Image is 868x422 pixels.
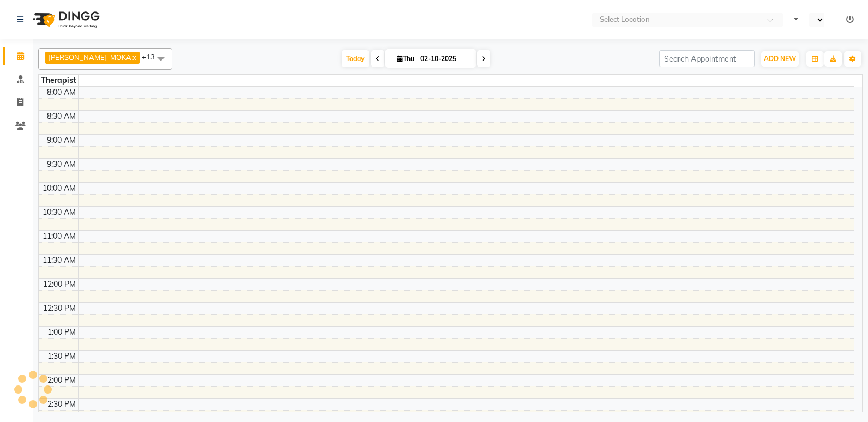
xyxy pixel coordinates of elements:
[45,375,78,386] div: 2:00 PM
[142,52,163,61] span: +13
[417,51,472,67] input: 2025-10-02
[41,279,78,290] div: 12:00 PM
[45,87,78,98] div: 8:00 AM
[28,4,103,35] img: logo
[49,53,131,62] span: [PERSON_NAME]-MOKA
[659,50,755,67] input: Search Appointment
[39,75,78,86] div: Therapist
[40,255,78,266] div: 11:30 AM
[45,135,78,146] div: 9:00 AM
[394,55,417,63] span: Thu
[41,303,78,314] div: 12:30 PM
[45,399,78,410] div: 2:30 PM
[40,183,78,194] div: 10:00 AM
[45,159,78,170] div: 9:30 AM
[45,111,78,122] div: 8:30 AM
[342,50,369,67] span: Today
[40,207,78,218] div: 10:30 AM
[45,351,78,362] div: 1:30 PM
[764,55,796,63] span: ADD NEW
[40,231,78,242] div: 11:00 AM
[131,53,136,62] a: x
[600,14,650,25] div: Select Location
[761,51,799,67] button: ADD NEW
[45,327,78,338] div: 1:00 PM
